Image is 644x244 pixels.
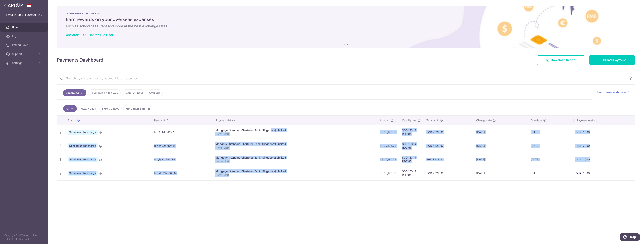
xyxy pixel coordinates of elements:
[473,139,528,153] td: [DATE]
[215,156,374,159] div: Mortgage. Standard Chartered Bank (Singapore) Limited
[215,132,374,136] p: Home Mort
[528,125,574,139] td: [DATE]
[12,43,37,47] span: Refer & Save
[151,139,212,153] td: txn_f402b7f9d56
[473,153,528,166] td: [DATE]
[575,144,582,148] img: Bank Card
[528,139,574,153] td: [DATE]
[12,61,37,65] span: Settings
[399,139,423,153] td: SGD 133.14 REC185
[402,119,416,122] span: CardUp fee
[12,52,37,56] span: Support
[377,153,399,166] td: SGD 7,196.78
[399,125,423,139] td: SGD 133.14 REC185
[377,166,399,180] td: SGD 7,196.78
[212,116,377,125] th: Payment details
[12,34,37,38] span: Pay
[399,166,423,180] td: SGD 133.14 REC185
[377,139,399,153] td: SGD 7,196.78
[531,119,542,122] span: Due date
[215,128,374,132] div: Mortgage. Standard Chartered Bank (Singapore) Limited
[528,166,574,180] td: [DATE]
[57,72,626,84] input: Search by recipient name, payment id or reference
[79,33,95,37] b: GLOBE185
[603,58,626,62] span: Create Payment
[583,158,590,161] span: 2000
[423,139,473,153] td: SGD 7,329.92
[78,105,98,112] a: Next 7 days
[574,116,635,125] th: Payment method
[399,153,423,166] td: SGD 133.14 REC185
[63,89,86,96] a: Upcoming
[147,89,163,96] a: Overdue
[583,144,590,147] span: 2000
[123,105,152,112] a: More than 1 month
[597,90,627,94] span: Read more on statuses
[575,157,582,162] img: Bank Card
[473,125,528,139] td: [DATE]
[66,12,626,15] p: INTERNATIONAL PAYMENTS
[68,143,98,148] span: Scheduled for charge
[583,171,590,175] span: 2000
[66,24,626,28] h6: such as school fees, rent and more at the best exchange rates
[12,25,37,29] span: Home
[66,16,626,22] h5: Earn rewards on your overseas expenses
[151,125,212,139] td: txn_0bbff8d2a70
[620,233,640,242] iframe: Opens a widget where you can find more information
[88,89,121,96] a: Payments on the way
[473,166,528,180] td: [DATE]
[423,166,473,180] td: SGD 7,329.92
[4,3,23,7] img: CardUp
[100,105,122,112] a: Next 30 days
[6,13,42,17] p: [EMAIL_ADDRESS][DOMAIN_NAME]
[215,142,374,146] div: Mortgage. Standard Chartered Bank (Singapore) Limited
[377,125,399,139] td: SGD 7,196.78
[583,131,590,134] span: 2000
[63,105,77,112] a: All
[575,130,582,134] img: Bank Card
[551,58,576,62] span: Download Report
[426,119,439,122] span: Total amt.
[122,89,145,96] a: Recipient paid
[68,171,98,176] span: Scheduled for charge
[597,90,630,94] a: Read more on statuses
[57,57,103,63] h4: Payments Dashboard
[589,55,635,65] a: Create Payment
[215,159,374,163] p: Home Mort
[151,153,212,166] td: txn_1afcd493179
[476,119,492,122] span: Charge date
[215,169,374,173] div: Mortgage. Standard Chartered Bank (Singapore) Limited
[68,119,76,122] span: Status
[215,173,374,177] p: Home Mort
[215,146,374,150] p: Home Mort
[68,130,98,135] span: Scheduled for charge
[423,125,473,139] td: SGD 7,329.92
[151,116,212,125] th: Payment ID
[57,6,635,48] img: International Payment Banner
[575,171,582,175] img: Bank Card
[151,166,212,180] td: txn_dd71bd00c84
[66,33,115,37] a: Use codeGLOBE185for 1.85% fee.
[380,119,389,122] span: Amount
[528,153,574,166] td: [DATE]
[423,153,473,166] td: SGD 7,329.92
[68,157,98,162] span: Scheduled for charge
[537,55,585,65] a: Download Report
